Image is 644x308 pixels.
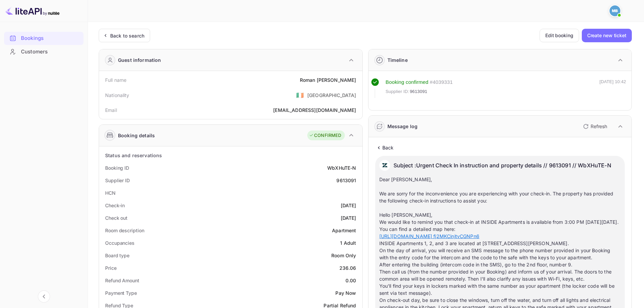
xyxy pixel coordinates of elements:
div: Bookings [4,32,84,45]
p: Subject : Urgent Check In instruction and property details // 9613091 // WbXHuTE-N [393,160,611,171]
a: Customers [4,45,84,58]
button: Edit booking [540,29,579,42]
div: WbXHuTE-N [327,164,356,171]
img: Mohcine Belkhir [610,5,620,16]
div: Booking ID [105,164,129,171]
div: Back to search [110,32,144,39]
button: Collapse navigation [38,290,50,303]
div: 0.00 [345,277,356,284]
div: Email [105,106,117,114]
p: Back [382,144,394,151]
div: Room description [105,227,144,234]
img: AwvSTEc2VUhQAAAAAElFTkSuQmCC [379,160,390,171]
div: Customers [4,45,84,58]
div: Guest information [118,56,161,64]
p: Refresh [591,123,607,130]
div: Timeline [387,56,408,64]
div: Pay Now [335,289,356,297]
div: 9613091 [336,177,356,184]
div: Board type [105,252,129,259]
div: Message log [387,123,418,130]
div: Booking details [118,132,155,139]
div: Status and reservations [105,152,162,159]
div: [GEOGRAPHIC_DATA] [307,92,356,99]
div: [DATE] 10:42 [599,78,626,98]
div: Payment Type [105,289,137,297]
div: HCN [105,189,116,196]
div: Customers [21,48,80,56]
div: Occupancies [105,239,135,246]
div: Check out [105,214,127,221]
div: Apartment [332,227,356,234]
div: # 4039331 [430,78,453,86]
div: [DATE] [341,214,356,221]
div: 1 Adult [340,239,356,246]
div: Supplier ID [105,177,130,184]
div: [DATE] [341,202,356,209]
div: Refund Amount [105,277,139,284]
div: Full name [105,76,126,84]
button: Refresh [579,121,610,132]
button: Create new ticket [582,29,632,42]
a: [URL][DOMAIN_NAME] fj2MKCinjtvCGNPn6 [379,233,479,239]
div: Roman [PERSON_NAME] [300,76,356,84]
span: 9613091 [410,88,427,95]
div: Bookings [21,34,80,42]
div: Check-in [105,202,125,209]
div: Nationality [105,92,129,99]
div: 236.06 [339,264,356,271]
span: United States [296,89,304,101]
div: Price [105,264,117,271]
div: CONFIRMED [309,132,341,139]
span: Supplier ID: [386,88,409,95]
div: [EMAIL_ADDRESS][DOMAIN_NAME] [273,106,356,114]
img: LiteAPI logo [5,5,59,16]
a: Bookings [4,32,84,44]
div: Room Only [331,252,356,259]
div: Booking confirmed [386,78,429,86]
